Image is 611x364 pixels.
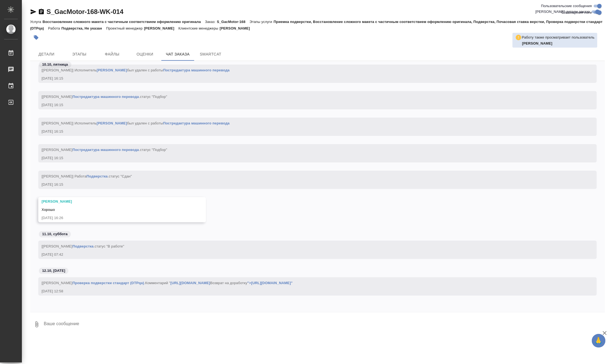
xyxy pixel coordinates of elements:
[42,129,578,134] div: [DATE] 16:15
[97,121,127,125] a: [PERSON_NAME]
[541,3,592,9] span: Пользовательские сообщения
[30,31,42,43] button: Добавить тэг
[42,252,578,257] div: [DATE] 07:42
[109,174,132,178] span: статус "Сдан"
[48,26,62,30] p: Работа
[61,26,106,30] p: Подверстка, Не указан
[522,35,595,40] p: Работу также просматривает пользователь
[42,215,187,221] div: [DATE] 16:26
[33,51,60,58] span: Детали
[165,51,191,58] span: Чат заказа
[132,51,158,58] span: Оценки
[86,174,107,178] a: Подверстка
[42,174,132,178] span: [[PERSON_NAME]] Работа .
[72,148,139,152] a: Постредактура машинного перевода
[42,231,68,237] p: 11.10, суббота
[220,26,254,30] p: [PERSON_NAME]
[42,268,65,273] p: 12.10, [DATE]
[522,41,552,45] b: [PERSON_NAME]
[536,9,590,14] span: [PERSON_NAME] детали заказа
[217,20,250,24] p: S_GacMotor-168
[250,20,274,24] p: Этапы услуги
[38,8,45,15] button: Скопировать ссылку
[594,335,603,346] span: 🙏
[106,26,144,30] p: Проектный менеджер
[205,20,217,24] p: Заказ:
[522,41,595,46] p: Чулец Елена
[42,281,293,285] span: [[PERSON_NAME] .
[42,182,578,187] div: [DATE] 16:15
[46,8,123,15] a: S_GacMotor-168-WK-014
[163,121,230,125] a: Постредактура машинного перевода
[42,208,55,212] span: Хорошо
[42,148,167,152] span: [[PERSON_NAME] .
[140,95,167,99] span: статус "Подбор"
[42,95,167,99] span: [[PERSON_NAME] .
[72,95,139,99] a: Постредактура машинного перевода
[145,281,293,285] span: Комментарий " Возврат на доработку
[30,8,37,15] button: Скопировать ссылку для ЯМессенджера
[30,20,42,24] p: Услуга
[592,334,606,348] button: 🙏
[140,148,167,152] span: статус "Подбор"
[42,102,578,108] div: [DATE] 16:15
[197,51,224,58] span: SmartCat
[72,244,94,248] a: Подверстка
[42,121,230,125] span: [[PERSON_NAME]] Исполнитель был удален с работы
[42,155,578,161] div: [DATE] 16:15
[72,281,144,285] a: Проверка подверстки стандарт (DTPqa)
[42,244,124,248] span: [[PERSON_NAME] .
[42,62,68,67] p: 10.10, пятница
[95,244,124,248] span: статус "В работе"
[42,199,187,204] div: [PERSON_NAME]
[30,20,603,30] p: Приемка подверстки, Восстановление сложного макета с частичным соответствием оформлению оригинала...
[42,76,578,81] div: [DATE] 16:15
[144,26,178,30] p: [PERSON_NAME]
[178,26,220,30] p: Клиентские менеджеры
[561,10,592,15] span: Оповещения-логи
[66,51,92,58] span: Этапы
[42,289,578,294] div: [DATE] 12:58
[42,20,205,24] p: Восстановление сложного макета с частичным соответствием оформлению оригинала
[170,281,210,285] a: [URL][DOMAIN_NAME]
[247,281,293,285] a: ">[URL][DOMAIN_NAME]"
[99,51,125,58] span: Файлы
